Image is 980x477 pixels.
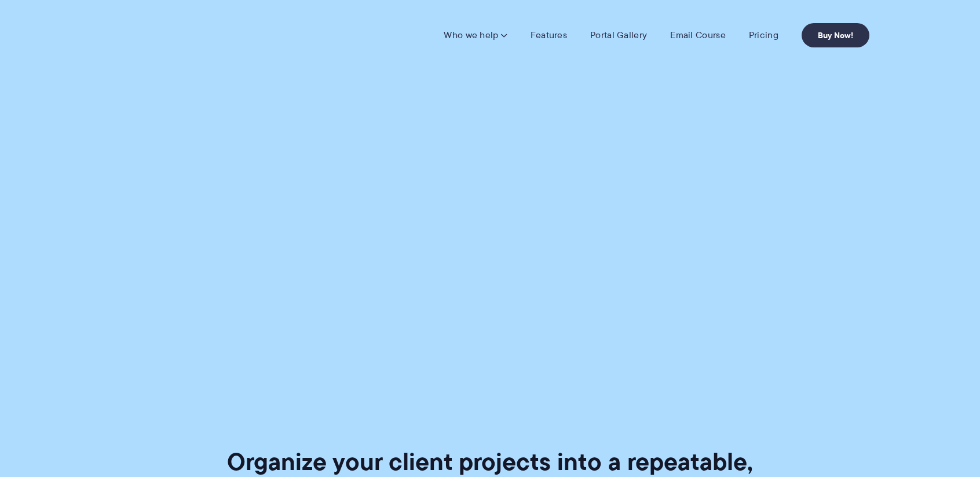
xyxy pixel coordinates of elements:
a: Features [531,29,567,41]
a: Pricing [749,29,778,41]
a: Buy Now! [802,23,869,47]
a: Email Course [670,29,726,41]
a: Who we help [444,29,507,41]
a: Portal Gallery [590,29,647,41]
